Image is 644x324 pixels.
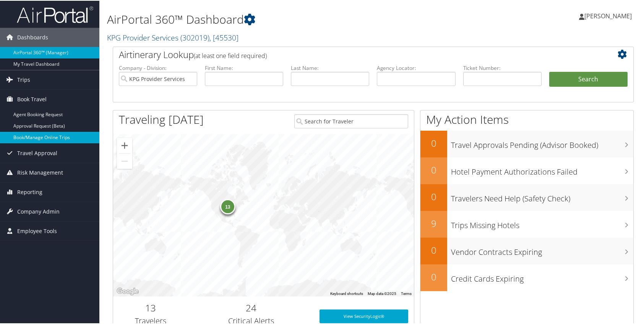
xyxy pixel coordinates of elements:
[420,243,447,256] h2: 0
[17,201,60,220] span: Company Admin
[119,301,183,314] h2: 13
[209,32,238,42] span: , [ 45530 ]
[320,309,408,322] a: View SecurityLogic®
[420,136,447,149] h2: 0
[463,63,542,71] label: Ticket Number:
[420,210,633,237] a: 9Trips Missing Hotels
[119,47,584,60] h2: Airtinerary Lookup
[17,162,63,181] span: Risk Management
[420,130,633,157] a: 0Travel Approvals Pending (Advisor Booked)
[420,237,633,264] a: 0Vendor Contracts Expiring
[220,198,235,214] div: 13
[119,111,204,127] h1: Traveling [DATE]
[451,135,633,150] h3: Travel Approvals Pending (Advisor Booked)
[115,286,140,296] a: Open this area in Google Maps (opens a new window)
[17,143,57,162] span: Travel Approval
[107,32,238,42] a: KPG Provider Services
[117,137,132,152] button: Zoom in
[17,27,48,46] span: Dashboards
[368,291,396,295] span: Map data ©2025
[420,270,447,283] h2: 0
[451,242,633,257] h3: Vendor Contracts Expiring
[115,286,140,296] img: Google
[420,183,633,210] a: 0Travelers Need Help (Safety Check)
[451,215,633,230] h3: Trips Missing Hotels
[17,221,57,240] span: Employee Tools
[420,111,633,127] h1: My Action Items
[291,63,369,71] label: Last Name:
[451,189,633,203] h3: Travelers Need Help (Safety Check)
[549,71,628,86] button: Search
[420,163,447,176] h2: 0
[194,51,267,59] span: (at least one field required)
[119,63,197,71] label: Company - Division:
[205,63,283,71] label: First Name:
[584,11,632,19] span: [PERSON_NAME]
[330,290,363,296] button: Keyboard shortcuts
[17,70,30,89] span: Trips
[194,301,308,314] h2: 24
[294,113,408,128] input: Search for Traveler
[17,89,47,108] span: Book Travel
[17,5,93,23] img: airportal-logo.png
[579,4,639,27] a: [PERSON_NAME]
[401,291,412,295] a: Terms (opens in new tab)
[420,264,633,290] a: 0Credit Cards Expiring
[107,11,462,27] h1: AirPortal 360™ Dashboard
[420,157,633,183] a: 0Hotel Payment Authorizations Failed
[420,216,447,229] h2: 9
[17,182,42,201] span: Reporting
[451,162,633,177] h3: Hotel Payment Authorizations Failed
[377,63,455,71] label: Agency Locator:
[180,32,209,42] span: ( 302019 )
[117,153,132,168] button: Zoom out
[420,190,447,202] h2: 0
[451,269,633,283] h3: Credit Cards Expiring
